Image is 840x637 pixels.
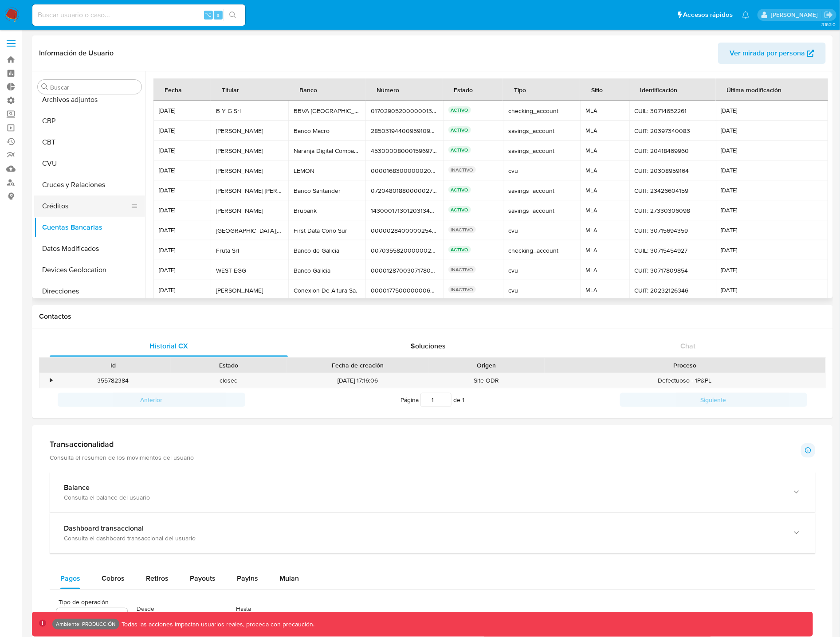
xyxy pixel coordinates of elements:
button: Siguiente [620,393,808,407]
a: Notificaciones [742,11,750,19]
span: Historial CX [149,341,188,351]
div: [DATE] 17:16:06 [287,373,429,388]
span: Accesos rápidos [683,10,733,20]
button: CBT [34,132,145,153]
button: Anterior [58,393,245,407]
span: ⌥ [205,11,212,19]
div: Estado [177,361,280,370]
p: Ambiente: PRODUCCIÓN [56,622,116,626]
div: 355782384 [55,373,171,388]
div: Fecha de creación [293,361,423,370]
div: • [50,376,52,385]
input: Buscar [50,83,138,91]
span: Soluciones [411,341,446,351]
button: Archivos adjuntos [34,89,145,110]
span: 1 [462,395,464,404]
p: Todas las acciones impactan usuarios reales, proceda con precaución. [119,620,314,629]
div: closed [171,373,287,388]
div: Proceso [551,361,819,370]
button: Cuentas Bancarias [34,217,145,238]
button: Devices Geolocation [34,259,145,281]
h1: Información de Usuario [39,49,114,58]
span: s [217,11,220,19]
button: Cruces y Relaciones [34,174,145,195]
button: CVU [34,153,145,174]
span: Página de [400,393,464,407]
button: search-icon [224,9,242,21]
div: Id [61,361,165,370]
button: CBP [34,110,145,132]
div: Origen [435,361,538,370]
button: Direcciones [34,281,145,302]
button: Créditos [34,195,138,217]
button: Buscar [41,83,48,90]
button: Ver mirada por persona [718,43,826,64]
h1: Contactos [39,312,826,321]
p: gaspar.zanini@mercadolibre.com [771,11,821,19]
input: Buscar usuario o caso... [32,9,245,21]
div: Defectuoso - 1P&PL [545,373,825,388]
div: Site ODR [428,373,544,388]
span: Ver mirada por persona [730,43,805,64]
button: Datos Modificados [34,238,145,259]
span: Chat [681,341,696,351]
a: Salir [824,10,833,20]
